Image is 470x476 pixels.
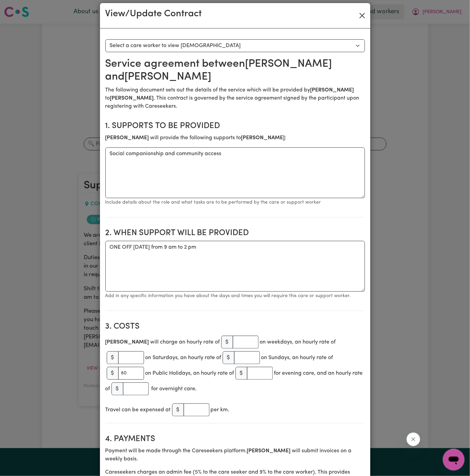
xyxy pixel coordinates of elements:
[105,241,365,292] textarea: ONE OFF [DATE] from 9 am to 2 pm
[105,8,202,20] h3: View/Update Contract
[105,339,150,345] b: [PERSON_NAME]
[105,434,365,444] h2: 4. Payments
[105,147,365,198] textarea: Social companionship and community access
[223,351,234,364] span: $
[443,449,465,471] iframe: Button to launch messaging window
[105,447,365,463] p: Payment will be made through the Careseekers platform. will submit invoices on a weekly basis.
[236,367,247,380] span: $
[105,322,365,332] h2: 3. Costs
[107,367,119,380] span: $
[110,96,154,101] b: [PERSON_NAME]
[105,134,365,142] p: will provide the following supports to :
[111,382,123,395] span: $
[4,5,41,10] span: Need any help?
[105,402,365,418] div: Travel can be expensed at per km.
[105,334,365,397] div: will charge an hourly rate of on weekdays, an hourly rate of on Saturdays, an hourly rate of on S...
[357,10,368,21] button: Close
[105,135,150,141] b: [PERSON_NAME]
[172,403,184,416] span: $
[105,58,365,84] h2: Service agreement between [PERSON_NAME] and [PERSON_NAME]
[407,433,420,446] iframe: Close message
[247,448,292,454] b: [PERSON_NAME]
[105,293,351,298] small: Add in any specific information you have about the days and times you will require this care or s...
[107,351,119,364] span: $
[105,228,365,238] h2: 2. When support will be provided
[221,336,233,349] span: $
[241,135,285,141] b: [PERSON_NAME]
[105,200,321,205] small: Include details about the role and what tasks are to be performed by the care or support worker
[310,87,354,93] b: [PERSON_NAME]
[105,86,365,110] p: The following document sets out the details of the service which will be provided by to . This co...
[105,121,365,131] h2: 1. Supports to be provided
